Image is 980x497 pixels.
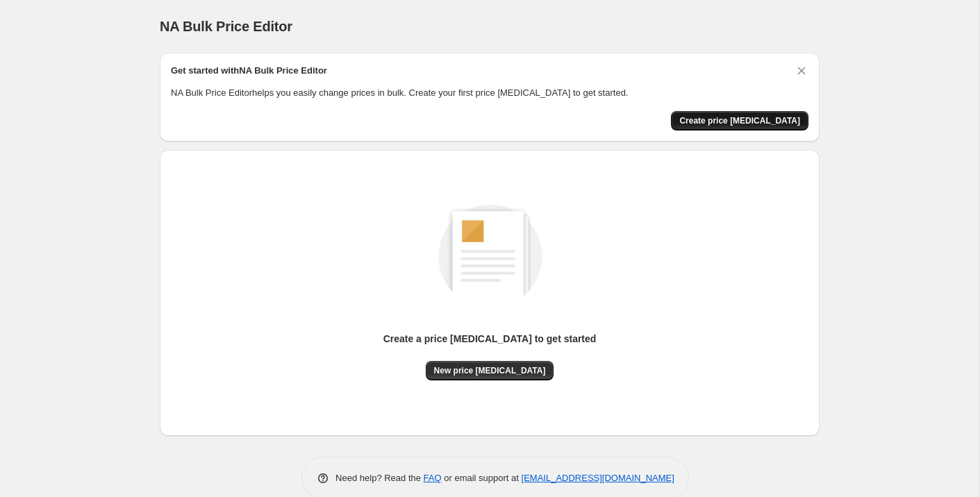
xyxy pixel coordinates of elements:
span: Create price [MEDICAL_DATA] [679,115,800,126]
p: NA Bulk Price Editor helps you easily change prices in bulk. Create your first price [MEDICAL_DAT... [171,86,808,100]
button: Create price change job [671,111,808,130]
p: Create a price [MEDICAL_DATA] to get started [383,332,597,346]
a: FAQ [424,473,442,483]
button: New price [MEDICAL_DATA] [426,361,554,380]
button: Dismiss card [795,64,808,78]
span: NA Bulk Price Editor [160,19,292,34]
span: Need help? Read the [335,473,424,483]
span: or email support at [442,473,522,483]
span: New price [MEDICAL_DATA] [434,365,546,376]
a: [EMAIL_ADDRESS][DOMAIN_NAME] [522,473,674,483]
h2: Get started with NA Bulk Price Editor [171,64,327,78]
